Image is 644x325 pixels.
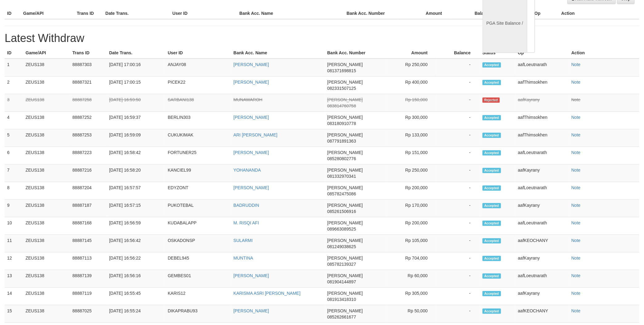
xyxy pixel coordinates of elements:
span: Accepted [483,309,501,314]
span: [PERSON_NAME] [327,115,363,120]
td: ZEUS138 [23,129,70,147]
span: [PERSON_NAME] [327,203,363,208]
th: Trans ID [70,47,107,59]
td: GEMBES01 [165,270,231,288]
td: - [437,217,480,235]
span: [PERSON_NAME] [327,256,363,260]
span: [PERSON_NAME] [327,150,363,155]
td: Rp 105,000 [386,235,437,252]
td: ZEUS138 [23,252,70,270]
td: 10 [5,217,23,235]
td: FORTUNER25 [165,147,231,165]
td: aafKEOCHANY [516,235,569,252]
td: 7 [5,165,23,182]
span: [PERSON_NAME] [327,308,363,313]
td: Rp 305,000 [386,288,437,305]
span: 083814760758 [327,103,356,108]
span: 081913418310 [327,297,356,302]
td: aafThimsokhen [516,129,569,147]
td: 14 [5,288,23,305]
span: [PERSON_NAME] [327,291,363,296]
td: CUKUKIMAK [165,129,231,147]
td: Rp 250,000 [386,59,437,77]
th: Amount [386,47,437,59]
th: Bank Acc. Name [231,47,325,59]
td: Rp 300,000 [386,112,437,129]
td: aafKayrany [516,288,569,305]
td: 15 [5,305,23,323]
th: Date Trans. [103,8,170,19]
th: Action [559,8,639,19]
span: Accepted [483,256,501,261]
td: PICEK22 [165,77,231,94]
td: Rp 133,000 [386,129,437,147]
td: [DATE] 16:56:22 [107,252,165,270]
span: 082331507125 [327,86,356,91]
span: Accepted [483,115,501,120]
a: [PERSON_NAME] [233,62,269,67]
span: [PERSON_NAME] [327,220,363,225]
span: Accepted [483,291,501,296]
td: ZEUS138 [23,235,70,252]
a: Note [571,97,581,102]
th: Action [569,47,639,59]
td: 6 [5,147,23,165]
a: [PERSON_NAME] [233,185,269,190]
td: - [437,112,480,129]
td: EDYZONT [165,182,231,200]
span: 085262661677 [327,315,356,319]
span: 089663089525 [327,227,356,231]
td: 88887145 [70,235,107,252]
th: Game/API [23,47,70,59]
span: [PERSON_NAME] [327,97,363,102]
a: [PERSON_NAME] [233,150,269,155]
a: MUNAWAROH [233,97,262,102]
span: 081371698815 [327,68,356,73]
span: Accepted [483,238,501,244]
td: - [437,252,480,270]
span: 081332970341 [327,174,356,179]
a: Note [571,132,581,137]
td: [DATE] 16:59:37 [107,112,165,129]
td: - [437,165,480,182]
td: ZEUS138 [23,94,70,112]
a: Note [571,150,581,155]
td: aafLoeutnarath [516,182,569,200]
span: [PERSON_NAME] [327,80,363,85]
td: ZEUS138 [23,147,70,165]
a: SULARMI [233,238,253,243]
td: aafKEOCHANY [516,305,569,323]
td: Rp 400,000 [386,77,437,94]
td: [DATE] 16:58:42 [107,147,165,165]
a: Note [571,80,581,85]
td: - [437,305,480,323]
td: 13 [5,270,23,288]
td: aafLoeutnarath [516,270,569,288]
td: ZEUS138 [23,200,70,217]
td: aafKayrany [516,200,569,217]
td: - [437,182,480,200]
th: Status [480,47,516,59]
td: Rp 50,000 [386,305,437,323]
th: Bank Acc. Number [325,47,386,59]
td: 88887321 [70,77,107,94]
span: 081249038625 [327,244,356,249]
td: aafKayrany [516,252,569,270]
td: 88887168 [70,217,107,235]
th: User ID [170,8,237,19]
td: 88887204 [70,182,107,200]
span: Accepted [483,168,501,173]
span: Accepted [483,150,501,156]
span: 085782139327 [327,262,356,267]
td: 88887303 [70,59,107,77]
td: aafLoeutnarath [516,147,569,165]
td: [DATE] 16:56:59 [107,217,165,235]
a: Note [571,291,581,296]
td: aafKayrany [516,165,569,182]
td: [DATE] 16:59:50 [107,94,165,112]
td: 11 [5,235,23,252]
td: 88887258 [70,94,107,112]
a: MUNTINA [233,256,253,260]
a: M. RISQI AFI [233,220,259,225]
td: 8 [5,182,23,200]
